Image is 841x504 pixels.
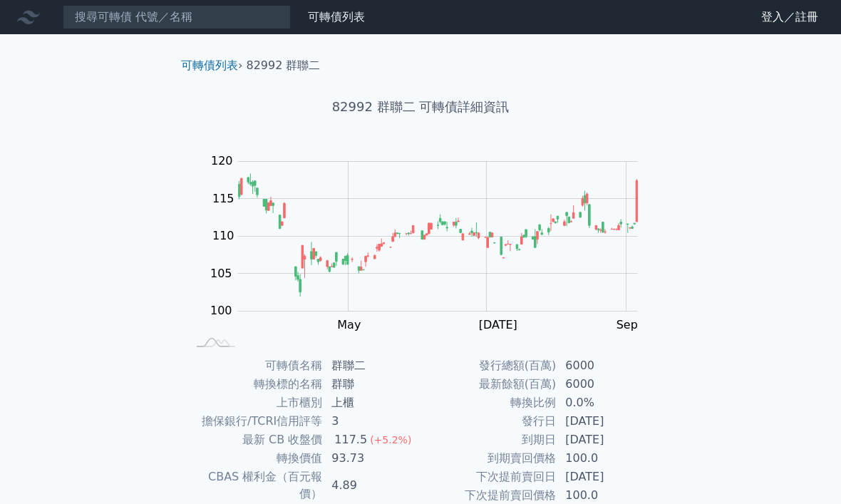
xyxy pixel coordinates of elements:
td: [DATE] [557,412,654,431]
td: 到期賣回價格 [420,449,557,468]
li: › [181,57,242,74]
td: [DATE] [557,431,654,449]
td: 100.0 [557,449,654,468]
td: 擔保銀行/TCRI信用評等 [187,412,323,431]
td: 群聯 [323,375,420,394]
td: 6000 [557,375,654,394]
td: 轉換標的名稱 [187,375,323,394]
g: Chart [203,154,659,331]
tspan: 100 [210,304,232,317]
tspan: 105 [210,267,232,280]
td: 3 [323,412,420,431]
td: 上市櫃別 [187,394,323,412]
h1: 82992 群聯二 可轉債詳細資訊 [170,97,671,117]
td: 下次提前賣回日 [420,468,557,486]
td: 群聯二 [323,356,420,375]
td: 最新餘額(百萬) [420,375,557,394]
li: 82992 群聯二 [247,57,321,74]
td: 93.73 [323,449,420,468]
td: 4.89 [323,468,420,503]
span: (+5.2%) [370,434,411,446]
td: 0.0% [557,394,654,412]
td: 轉換價值 [187,449,323,468]
tspan: [DATE] [479,318,517,331]
td: 上櫃 [323,394,420,412]
td: 到期日 [420,431,557,449]
tspan: May [337,318,361,331]
td: 6000 [557,356,654,375]
tspan: Sep [616,318,638,331]
td: CBAS 權利金（百元報價） [187,468,323,503]
tspan: 110 [212,229,234,242]
td: 可轉債名稱 [187,356,323,375]
tspan: 115 [212,192,234,205]
input: 搜尋可轉債 代號／名稱 [63,5,291,29]
td: 發行日 [420,412,557,431]
div: 117.5 [331,431,370,448]
td: 最新 CB 收盤價 [187,431,323,449]
tspan: 120 [211,154,233,168]
a: 登入／註冊 [750,6,830,29]
a: 可轉債列表 [181,58,238,72]
td: 發行總額(百萬) [420,356,557,375]
td: [DATE] [557,468,654,486]
td: 轉換比例 [420,394,557,412]
a: 可轉債列表 [308,10,365,24]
